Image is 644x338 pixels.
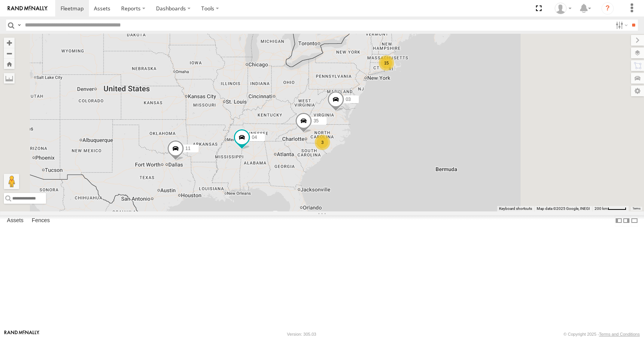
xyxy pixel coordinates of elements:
[16,20,22,31] label: Search Query
[287,332,316,336] div: Version: 305.03
[252,135,257,140] span: 04
[315,135,330,150] div: 3
[4,38,15,48] button: Zoom in
[4,48,15,59] button: Zoom out
[631,86,644,96] label: Map Settings
[8,6,48,11] img: rand-logo.svg
[499,206,532,211] button: Keyboard shortcuts
[379,55,394,71] div: 15
[601,2,614,15] i: ?
[595,206,608,211] span: 200 km
[563,332,640,336] div: © Copyright 2025 -
[592,206,629,211] button: Map Scale: 200 km per 45 pixels
[4,73,15,84] label: Measure
[599,332,640,336] a: Terms and Conditions
[186,146,191,152] span: 11
[632,207,641,210] a: Terms
[4,330,39,338] a: Visit our Website
[346,97,351,102] span: 03
[537,206,590,211] span: Map data ©2025 Google, INEGI
[314,119,319,124] span: 35
[552,3,574,14] div: Aaron Kuchrawy
[3,216,27,226] label: Assets
[623,215,630,226] label: Dock Summary Table to the Right
[613,20,629,31] label: Search Filter Options
[4,59,15,69] button: Zoom Home
[631,215,638,226] label: Hide Summary Table
[4,174,19,189] button: Drag Pegman onto the map to open Street View
[28,216,54,226] label: Fences
[615,215,623,226] label: Dock Summary Table to the Left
